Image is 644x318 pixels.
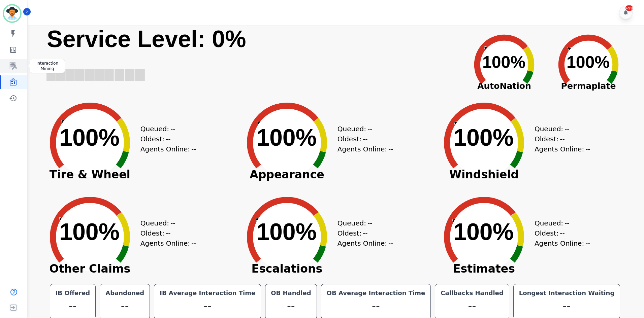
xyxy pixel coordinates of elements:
[256,219,317,245] text: 100%
[54,298,92,315] div: --
[140,218,191,228] div: Queued:
[565,218,569,228] span: --
[367,218,372,228] span: --
[388,144,393,154] span: --
[363,228,367,238] span: --
[104,298,146,315] div: --
[325,288,427,298] div: OB Average Interaction Time
[337,124,388,134] div: Queued:
[518,298,616,315] div: --
[565,124,569,134] span: --
[453,219,514,245] text: 100%
[59,125,120,151] text: 100%
[256,125,317,151] text: 100%
[535,134,585,144] div: Oldest:
[337,144,395,154] div: Agents Online:
[191,238,196,248] span: --
[140,144,198,154] div: Agents Online:
[567,53,610,72] text: 100%
[560,228,565,238] span: --
[191,144,196,154] span: --
[4,5,20,22] img: Bordered avatar
[104,288,146,298] div: Abandoned
[535,218,585,228] div: Queued:
[158,288,257,298] div: IB Average Interaction Time
[535,144,592,154] div: Agents Online:
[585,238,590,248] span: --
[140,124,191,134] div: Queued:
[546,80,631,93] span: Permaplate
[625,5,633,11] div: +99
[170,124,175,134] span: --
[337,218,388,228] div: Queued:
[140,228,191,238] div: Oldest:
[367,124,372,134] span: --
[39,171,140,178] span: Tire & Wheel
[166,134,170,144] span: --
[269,288,312,298] div: OB Handled
[236,266,337,272] span: Escalations
[518,288,616,298] div: Longest Interaction Waiting
[453,125,514,151] text: 100%
[47,26,246,52] text: Service Level: 0%
[54,288,92,298] div: IB Offered
[158,298,257,315] div: --
[462,80,546,93] span: AutoNation
[482,53,525,72] text: 100%
[337,134,388,144] div: Oldest:
[325,298,427,315] div: --
[433,266,535,272] span: Estimates
[337,238,395,248] div: Agents Online:
[166,228,170,238] span: --
[363,134,367,144] span: --
[585,144,590,154] span: --
[388,238,393,248] span: --
[560,134,565,144] span: --
[439,288,505,298] div: Callbacks Handled
[269,298,312,315] div: --
[39,266,140,272] span: Other Claims
[535,228,585,238] div: Oldest:
[140,134,191,144] div: Oldest:
[59,219,120,245] text: 100%
[46,25,461,94] svg: Service Level: 0%
[236,171,337,178] span: Appearance
[535,124,585,134] div: Queued:
[337,228,388,238] div: Oldest:
[535,238,592,248] div: Agents Online:
[140,238,198,248] div: Agents Online:
[439,298,505,315] div: --
[170,218,175,228] span: --
[433,171,535,178] span: Windshield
